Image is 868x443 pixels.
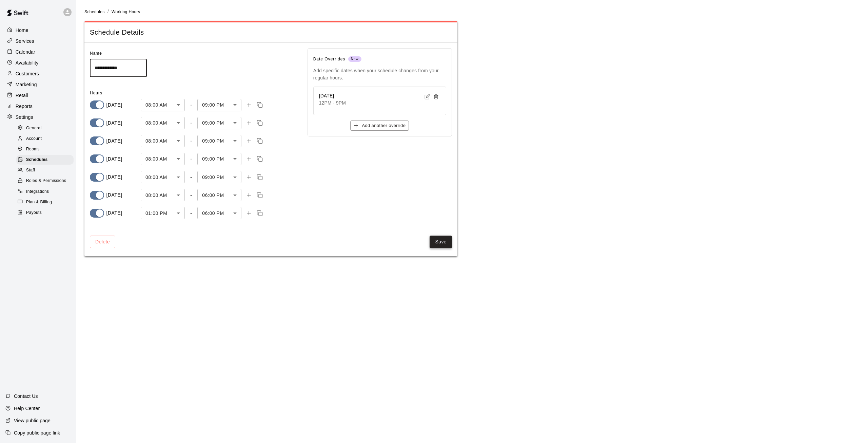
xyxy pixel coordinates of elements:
[313,54,446,65] span: Date Overrides
[255,118,264,128] button: Copy time
[16,144,76,155] a: Rooms
[141,135,185,147] div: 08:00 AM
[190,192,192,198] div: -
[16,165,76,176] a: Staff
[5,25,71,35] a: Home
[84,8,860,16] nav: breadcrumb
[90,51,102,56] span: Name
[5,79,71,90] a: Marketing
[84,9,105,14] a: Schedules
[16,49,35,55] p: Calendar
[26,209,42,216] span: Payouts
[26,188,49,195] span: Integrations
[319,99,346,106] p: 12PM - 9PM
[197,189,241,201] div: 06:00 PM
[16,133,76,144] a: Account
[14,417,51,424] p: View public page
[16,103,33,110] p: Reports
[106,119,122,127] p: [DATE]
[16,123,76,133] a: General
[348,55,361,64] span: New
[106,191,122,199] p: [DATE]
[26,178,66,184] span: Roles & Permissions
[197,117,241,129] div: 09:00 PM
[16,124,74,133] div: General
[16,114,33,121] p: Settings
[197,135,241,147] div: 09:00 PM
[430,236,452,248] button: Save
[16,59,39,66] p: Availability
[107,8,109,15] li: /
[16,155,76,165] a: Schedules
[190,138,192,144] div: -
[5,58,71,68] a: Availability
[255,172,264,182] button: Copy time
[106,155,122,163] p: [DATE]
[5,47,71,57] a: Calendar
[197,171,241,183] div: 09:00 PM
[106,101,122,109] p: [DATE]
[106,137,122,145] p: [DATE]
[16,176,74,186] div: Roles & Permissions
[26,156,48,163] span: Schedules
[14,429,60,436] p: Copy public page link
[16,166,74,175] div: Staff
[16,207,76,218] a: Payouts
[244,154,254,164] button: Add time slot
[16,186,76,197] a: Integrations
[84,10,105,14] span: Schedules
[244,172,254,182] button: Add time slot
[112,10,140,14] span: Working Hours
[244,136,254,146] button: Add time slot
[16,187,74,197] div: Integrations
[244,100,254,110] button: Add time slot
[106,209,122,217] p: [DATE]
[190,120,192,126] div: -
[16,38,34,44] p: Services
[197,153,241,165] div: 09:00 PM
[255,136,264,146] button: Copy time
[255,154,264,164] button: Copy time
[14,405,40,412] p: Help Center
[141,117,185,129] div: 08:00 AM
[141,207,185,219] div: 01:00 PM
[190,174,192,180] div: -
[16,208,74,218] div: Payouts
[14,393,38,400] p: Contact Us
[16,176,76,186] a: Roles & Permissions
[16,198,74,207] div: Plan & Billing
[16,134,74,144] div: Account
[16,92,28,99] p: Retail
[244,208,254,218] button: Add time slot
[16,145,74,154] div: Rooms
[190,102,192,108] div: -
[319,92,346,100] h6: [DATE]
[16,155,74,165] div: Schedules
[5,90,71,100] a: Retail
[106,173,122,181] p: [DATE]
[141,171,185,183] div: 08:00 AM
[26,167,35,174] span: Staff
[5,36,71,46] a: Services
[197,99,241,111] div: 09:00 PM
[26,125,42,132] span: General
[26,199,52,206] span: Plan & Billing
[255,100,264,110] button: Copy time
[141,153,185,165] div: 08:00 AM
[16,70,39,77] p: Customers
[190,156,192,162] div: -
[16,81,37,88] p: Marketing
[5,112,71,122] a: Settings
[16,197,76,207] a: Plan & Billing
[5,101,71,111] a: Reports
[141,99,185,111] div: 08:00 AM
[244,118,254,128] button: Add time slot
[5,69,71,79] a: Customers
